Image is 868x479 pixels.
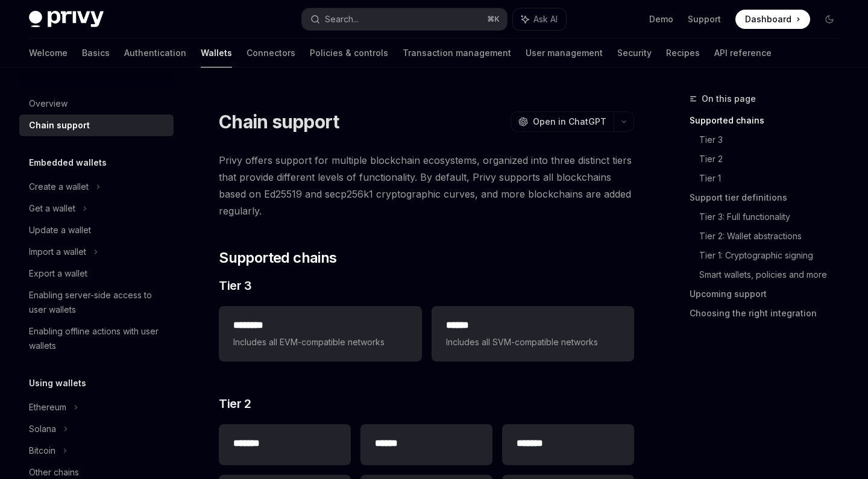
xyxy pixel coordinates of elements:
h5: Embedded wallets [29,155,107,170]
a: Demo [649,13,673,25]
a: API reference [714,39,772,67]
a: User management [526,39,603,67]
div: Solana [29,422,56,436]
a: Basics [82,39,110,67]
a: Tier 2: Wallet abstractions [699,227,849,246]
a: Tier 3 [699,130,849,149]
a: Upcoming support [690,284,849,304]
span: Dashboard [745,13,791,25]
div: Import a wallet [29,245,86,259]
a: Transaction management [403,39,511,67]
div: Bitcoin [29,443,55,458]
a: Security [617,39,652,67]
a: Recipes [666,39,700,67]
div: Ethereum [29,400,66,415]
button: Ask AI [513,8,566,30]
a: Wallets [201,39,232,67]
h1: Chain support [219,111,339,133]
a: Overview [19,93,174,114]
span: Supported chains [219,248,336,268]
button: Open in ChatGPT [511,111,614,132]
span: Tier 3 [219,277,251,294]
a: Tier 1: Cryptographic signing [699,246,849,265]
a: Tier 2 [699,149,849,169]
a: Welcome [29,39,68,67]
span: Open in ChatGPT [533,116,606,128]
a: Support [688,13,721,25]
a: **** *Includes all SVM-compatible networks [432,306,634,362]
span: Ask AI [533,13,558,25]
div: Update a wallet [29,223,91,237]
button: Search...⌘K [302,8,506,30]
span: On this page [702,92,756,106]
a: Connectors [247,39,295,67]
a: Choosing the right integration [690,304,849,323]
a: Policies & controls [310,39,388,67]
div: Overview [29,96,68,111]
span: ⌘ K [487,14,500,24]
a: Supported chains [690,111,849,130]
a: Update a wallet [19,219,174,241]
div: Enabling offline actions with user wallets [29,324,166,353]
span: Tier 2 [219,395,251,412]
div: Get a wallet [29,201,75,216]
a: Export a wallet [19,263,174,284]
div: Export a wallet [29,266,87,281]
span: Includes all EVM-compatible networks [233,335,407,349]
h5: Using wallets [29,376,86,390]
a: Chain support [19,114,174,136]
span: Includes all SVM-compatible networks [446,335,620,349]
a: Authentication [124,39,186,67]
a: Enabling offline actions with user wallets [19,321,174,357]
a: **** ***Includes all EVM-compatible networks [219,306,421,362]
div: Create a wallet [29,180,89,194]
a: Tier 3: Full functionality [699,207,849,227]
img: dark logo [29,11,104,28]
a: Dashboard [735,10,810,29]
a: Support tier definitions [690,188,849,207]
a: Smart wallets, policies and more [699,265,849,284]
span: Privy offers support for multiple blockchain ecosystems, organized into three distinct tiers that... [219,152,634,219]
a: Tier 1 [699,169,849,188]
a: Enabling server-side access to user wallets [19,284,174,321]
div: Search... [325,12,359,27]
div: Chain support [29,118,90,133]
button: Toggle dark mode [820,10,839,29]
div: Enabling server-side access to user wallets [29,288,166,317]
